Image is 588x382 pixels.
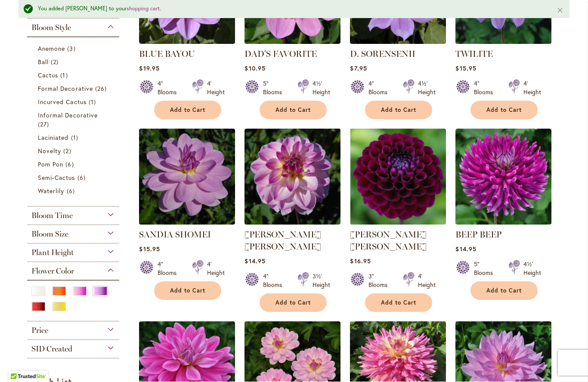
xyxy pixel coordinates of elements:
[38,44,111,53] a: Anemone 3
[139,38,235,46] a: BLUE BAYOU
[38,133,111,142] a: Laciniated 1
[455,219,551,227] a: BEEP BEEP
[38,98,111,107] a: Incurved Cactus 1
[38,187,64,195] span: Waterlily
[31,345,72,354] span: SID Created
[38,111,98,120] span: Informal Decorative
[455,49,493,59] a: TWILITE
[38,58,111,67] a: Ball 2
[38,147,111,156] a: Novelty 2
[139,230,211,240] a: SANDIA SHOMEI
[244,49,317,59] a: DAD'S FAVORITE
[67,44,77,53] span: 3
[486,287,522,295] span: Add to Cart
[368,272,393,290] div: 3" Blooms
[38,45,65,53] span: Anemone
[158,260,182,277] div: 4" Blooms
[31,326,48,336] span: Price
[207,260,225,277] div: 4' Height
[170,107,205,114] span: Add to Cart
[474,260,498,277] div: 5" Blooms
[38,84,111,93] a: Formal Decorative 26
[313,272,330,290] div: 3½' Height
[368,80,393,97] div: 4" Blooms
[38,111,111,129] a: Informal Decorative 27
[260,101,327,120] button: Add to Cart
[455,230,501,240] a: BEEP BEEP
[139,245,160,253] span: $15.95
[455,65,476,73] span: $15.95
[244,65,265,73] span: $10.95
[154,101,221,120] button: Add to Cart
[38,187,111,196] a: Waterlily 6
[38,134,69,142] span: Laciniated
[38,174,75,182] span: Semi-Cactus
[523,260,541,277] div: 4½' Height
[31,248,74,258] span: Plant Height
[275,107,311,114] span: Add to Cart
[263,272,287,290] div: 4" Blooms
[381,299,416,307] span: Add to Cart
[350,49,415,59] a: D. SORENSENII
[31,267,74,276] span: Flower Color
[313,80,330,97] div: 4½' Height
[38,71,111,80] a: Cactus 1
[77,173,88,182] span: 6
[244,219,340,227] a: LISA LISA
[486,107,522,114] span: Add to Cart
[38,147,61,155] span: Novelty
[244,257,265,265] span: $14.95
[95,84,109,93] span: 26
[139,65,159,73] span: $19.95
[60,71,70,80] span: 1
[260,294,327,312] button: Add to Cart
[6,351,31,376] iframe: Launch Accessibility Center
[474,80,498,97] div: 4" Blooms
[31,211,73,221] span: Bloom Time
[470,282,538,300] button: Add to Cart
[63,147,73,156] span: 2
[71,133,80,142] span: 1
[263,80,287,97] div: 5" Blooms
[170,287,205,295] span: Add to Cart
[31,23,71,33] span: Bloom Style
[365,294,432,312] button: Add to Cart
[455,129,551,225] img: BEEP BEEP
[350,65,367,73] span: $7.95
[65,160,76,169] span: 6
[418,272,436,290] div: 4' Height
[38,173,111,182] a: Semi-Cactus 6
[127,5,160,12] a: shopping cart
[89,98,98,107] span: 1
[244,38,340,46] a: DAD'S FAVORITE
[207,80,225,97] div: 4' Height
[51,58,61,67] span: 2
[154,282,221,300] button: Add to Cart
[381,107,416,114] span: Add to Cart
[350,129,446,225] img: JASON MATTHEW
[139,129,235,225] img: SANDIA SHOMEI
[350,257,371,265] span: $16.95
[38,58,49,66] span: Ball
[139,219,235,227] a: SANDIA SHOMEI
[38,160,63,169] span: Pom Pon
[418,80,436,97] div: 4½' Height
[470,101,538,120] button: Add to Cart
[38,5,544,13] div: You added [PERSON_NAME] to your .
[455,245,476,253] span: $14.95
[523,80,541,97] div: 4' Height
[275,299,311,307] span: Add to Cart
[38,120,51,129] span: 27
[244,129,340,225] img: LISA LISA
[455,38,551,46] a: TWILITE
[350,38,446,46] a: D. SORENSENII
[38,71,58,80] span: Cactus
[38,160,111,169] a: Pom Pon 6
[38,85,93,93] span: Formal Decorative
[350,219,446,227] a: JASON MATTHEW
[244,230,321,252] a: [PERSON_NAME] [PERSON_NAME]
[139,49,195,59] a: BLUE BAYOU
[350,230,427,252] a: [PERSON_NAME] [PERSON_NAME]
[158,80,182,97] div: 4" Blooms
[31,230,68,239] span: Bloom Size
